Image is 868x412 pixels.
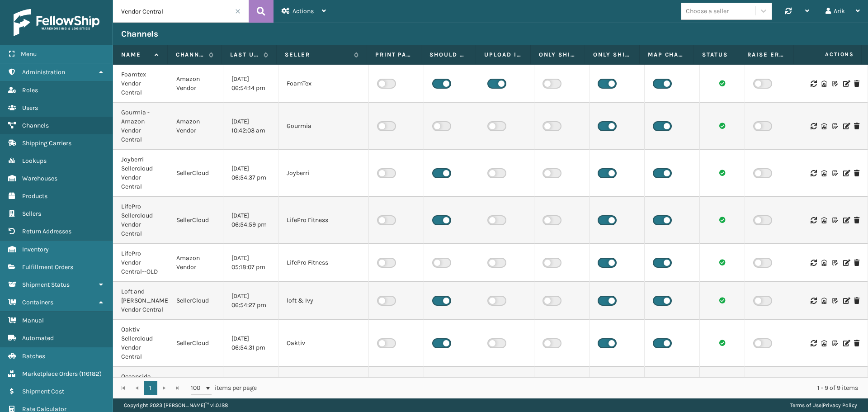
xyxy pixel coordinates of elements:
[269,384,858,393] div: 1 - 9 of 9 items
[811,170,816,176] i: Sync
[702,51,731,59] label: Status
[285,51,349,59] label: Seller
[223,282,278,320] td: [DATE] 06:54:27 pm
[22,388,64,395] span: Shipment Cost
[168,282,223,320] td: SellerCloud
[168,65,223,103] td: Amazon Vendor
[854,217,859,223] i: Delete
[832,298,838,304] i: Customize Label
[854,260,859,266] i: Delete
[823,402,857,408] a: Privacy Policy
[648,51,686,59] label: Map Channel Service
[21,50,37,58] span: Menu
[843,260,849,266] i: Edit
[22,281,70,289] span: Shipment Status
[168,150,223,197] td: SellerCloud
[121,51,150,59] label: Name
[223,150,278,197] td: [DATE] 06:54:37 pm
[121,287,160,314] div: Loft and [PERSON_NAME] Vendor Central
[843,170,849,176] i: Edit
[191,381,257,395] span: items per page
[843,340,849,346] i: Edit
[375,51,413,59] label: Print packing slip
[22,104,38,112] span: Users
[747,51,785,59] label: Raise Error On Related FO
[811,123,816,129] i: Sync
[811,298,816,304] i: Sync
[168,103,223,150] td: Amazon Vendor
[22,263,73,271] span: Fulfillment Orders
[821,81,827,87] i: Warehouse Codes
[121,108,160,144] div: Gourmia - Amazon Vendor Central
[832,217,838,223] i: Customize Label
[121,155,160,191] div: Joyberri Sellercloud Vendor Central
[22,175,57,182] span: Warehouses
[292,7,314,15] span: Actions
[278,150,369,197] td: Joyberri
[429,51,467,59] label: Should Sync
[811,260,816,266] i: Sync
[719,259,726,265] i: Channel sync succeeded.
[843,217,849,223] i: Edit
[843,81,849,87] i: Edit
[22,227,71,235] span: Return Addresses
[230,51,259,59] label: Last update time
[121,202,160,238] div: LifePro Sellercloud Vendor Central
[22,317,44,324] span: Manual
[821,217,827,223] i: Warehouse Codes
[843,298,849,304] i: Edit
[719,170,726,176] i: Channel sync succeeded.
[124,398,228,412] p: Copyright 2023 [PERSON_NAME]™ v 1.0.188
[832,81,838,87] i: Customize Label
[223,65,278,103] td: [DATE] 06:54:14 pm
[168,197,223,244] td: SellerCloud
[22,210,41,218] span: Sellers
[821,260,827,266] i: Warehouse Codes
[278,197,369,244] td: LifePro Fitness
[719,80,726,86] i: Channel sync succeeded.
[121,28,158,39] h3: Channels
[278,103,369,150] td: Gourmia
[176,51,205,59] label: Channel Type
[790,398,857,412] div: |
[22,139,71,147] span: Shipping Carriers
[22,352,45,360] span: Batches
[144,381,157,395] a: 1
[854,81,859,87] i: Delete
[168,244,223,282] td: Amazon Vendor
[191,384,204,393] span: 100
[22,86,38,94] span: Roles
[223,197,278,244] td: [DATE] 06:54:59 pm
[22,334,54,342] span: Automated
[121,372,160,408] div: Oceanside Amazon Vendor Central
[821,123,827,129] i: Warehouse Codes
[719,340,726,346] i: Channel sync succeeded.
[593,51,631,59] label: Only Ship from Required Warehouse
[278,244,369,282] td: LifePro Fitness
[22,370,78,378] span: Marketplace Orders
[821,340,827,346] i: Warehouse Codes
[719,297,726,303] i: Channel sync succeeded.
[484,51,522,59] label: Upload inventory
[821,298,827,304] i: Warehouse Codes
[539,51,577,59] label: Only Ship using Required Carrier Service
[790,402,821,408] a: Terms of Use
[854,298,859,304] i: Delete
[22,246,49,253] span: Inventory
[168,320,223,367] td: SellerCloud
[278,282,369,320] td: loft & Ivy
[854,123,859,129] i: Delete
[223,103,278,150] td: [DATE] 10:42:03 am
[797,47,859,62] span: Actions
[719,123,726,129] i: Channel sync succeeded.
[22,157,47,165] span: Lookups
[121,325,160,361] div: Oaktiv Sellercloud Vendor Central
[854,170,859,176] i: Delete
[79,370,102,378] span: ( 116182 )
[22,298,53,306] span: Containers
[278,65,369,103] td: FoamTex
[821,170,827,176] i: Warehouse Codes
[832,123,838,129] i: Customize Label
[22,192,47,200] span: Products
[719,217,726,223] i: Channel sync succeeded.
